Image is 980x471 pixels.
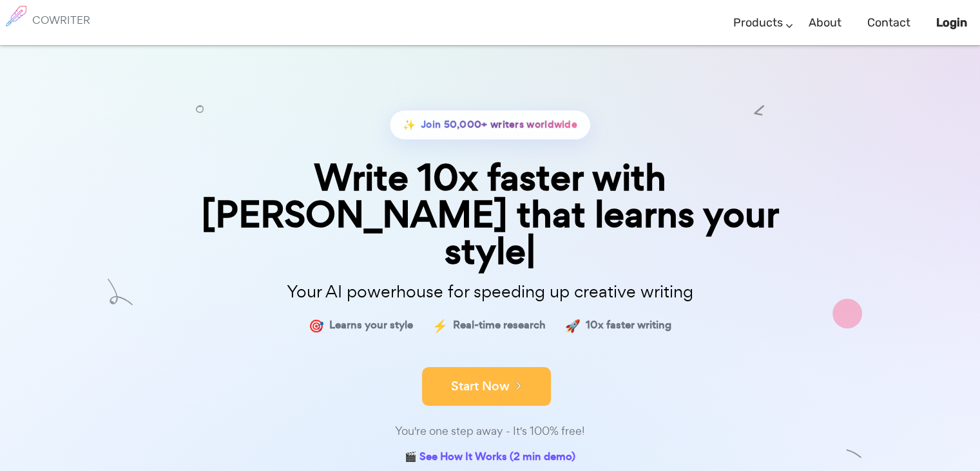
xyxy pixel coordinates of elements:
[32,14,90,26] h6: COWRITER
[405,448,575,468] a: 🎬 See How It Works (2 min demo)
[168,278,812,306] p: Your AI powerhouse for speeding up creative writing
[936,15,967,30] b: Login
[329,316,413,335] span: Learns your style
[586,316,671,335] span: 10x faster writing
[809,4,841,42] a: About
[565,316,581,335] span: 🚀
[309,316,324,335] span: 🎯
[432,316,448,335] span: ⚡
[936,4,967,42] a: Login
[733,4,783,42] a: Products
[421,115,577,134] span: Join 50,000+ writers worldwide
[168,159,812,270] div: Write 10x faster with [PERSON_NAME] that learns your style
[846,446,862,462] img: shape
[108,279,133,305] img: shape
[453,316,546,335] span: Real-time research
[422,367,551,406] button: Start Now
[867,4,910,42] a: Contact
[168,422,812,441] div: You're one step away - It's 100% free!
[403,115,416,134] span: ✨
[832,299,862,328] img: shape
